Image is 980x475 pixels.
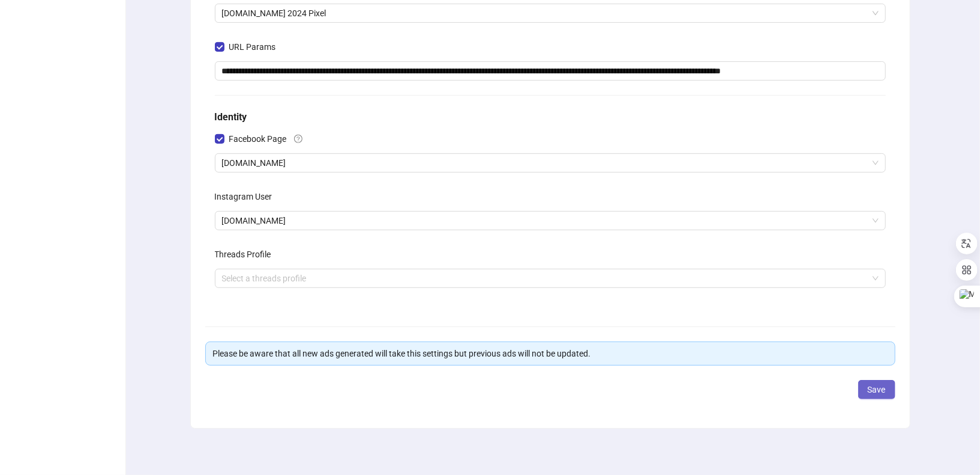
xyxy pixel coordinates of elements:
[215,110,886,124] h5: Identity
[213,347,888,360] div: Please be aware that all new ads generated will take this settings but previous ads will not be u...
[215,187,280,206] label: Instagram User
[222,4,879,22] span: Kitchn.io 2024 Pixel
[224,132,292,146] span: Facebook Page
[222,212,879,230] span: kitchn.io
[222,154,879,172] span: Kitchn.io
[294,135,302,143] span: question-circle
[858,380,895,399] button: Save
[215,245,279,264] label: Threads Profile
[224,40,281,54] span: URL Params
[868,385,886,394] span: Save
